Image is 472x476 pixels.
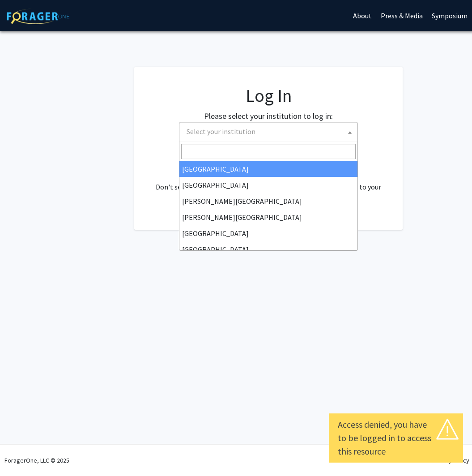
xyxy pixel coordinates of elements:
li: [PERSON_NAME][GEOGRAPHIC_DATA] [179,193,357,209]
label: Please select your institution to log in: [204,110,333,122]
h1: Log In [152,85,385,106]
span: Select your institution [187,127,255,136]
li: [GEOGRAPHIC_DATA] [179,177,357,193]
img: ForagerOne Logo [7,8,69,24]
li: [GEOGRAPHIC_DATA] [179,161,357,177]
li: [PERSON_NAME][GEOGRAPHIC_DATA] [179,209,357,225]
input: Search [181,144,356,159]
li: [GEOGRAPHIC_DATA] [179,225,357,241]
li: [GEOGRAPHIC_DATA] [179,241,357,257]
div: ForagerOne, LLC © 2025 [4,445,69,476]
div: Access denied, you have to be logged in to access this resource [338,418,454,458]
div: No account? . Don't see your institution? about bringing ForagerOne to your institution. [152,160,385,203]
span: Select your institution [179,122,358,142]
span: Select your institution [183,122,357,141]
